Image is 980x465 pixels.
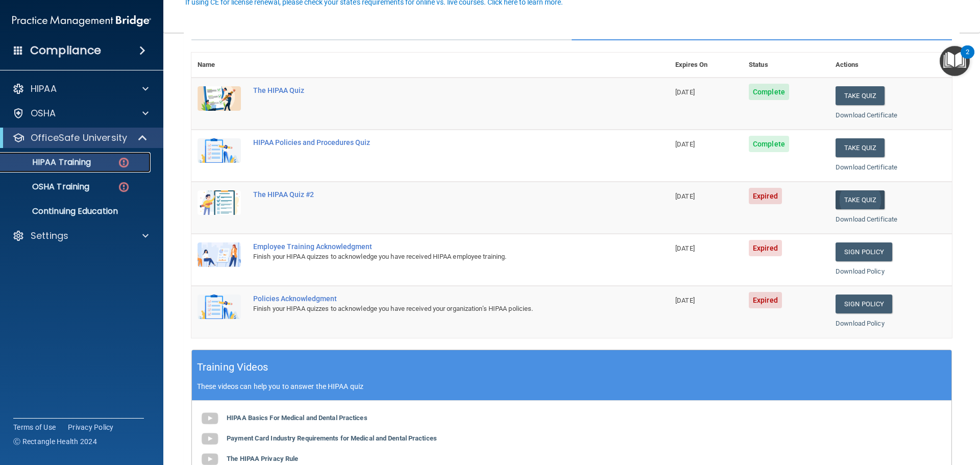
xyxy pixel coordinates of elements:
a: Privacy Policy [68,422,114,432]
button: Take Quiz [836,190,885,209]
p: OfficeSafe University [31,132,127,144]
img: gray_youtube_icon.38fcd6cc.png [200,408,220,429]
span: [DATE] [675,140,695,148]
span: Ⓒ Rectangle Health 2024 [13,436,97,447]
div: Employee Training Acknowledgment [253,242,618,251]
a: Download Policy [836,267,885,275]
div: The HIPAA Quiz #2 [253,190,618,199]
p: OSHA [31,107,56,119]
p: HIPAA Training [7,157,91,167]
th: Expires On [669,53,743,78]
a: OfficeSafe University [12,132,148,144]
a: Download Policy [836,320,885,327]
a: Download Certificate [836,215,897,223]
div: 2 [966,52,969,65]
a: Terms of Use [13,422,56,432]
a: Download Certificate [836,163,897,171]
th: Actions [829,53,952,78]
a: HIPAA [12,83,149,95]
p: OSHA Training [7,182,89,192]
a: Sign Policy [836,295,892,313]
span: [DATE] [675,297,695,304]
span: [DATE] [675,88,695,96]
div: The HIPAA Quiz [253,86,618,94]
span: Expired [749,292,782,308]
span: Complete [749,84,789,100]
p: Settings [31,230,68,242]
h4: Compliance [30,43,101,58]
a: Download Certificate [836,111,897,119]
button: Open Resource Center, 2 new notifications [940,46,970,76]
b: HIPAA Basics For Medical and Dental Practices [227,414,367,422]
div: HIPAA Policies and Procedures Quiz [253,138,618,146]
a: Sign Policy [836,242,892,261]
img: danger-circle.6113f641.png [117,156,130,169]
th: Status [743,53,829,78]
span: Expired [749,188,782,204]
a: OSHA [12,107,149,119]
b: The HIPAA Privacy Rule [227,455,298,462]
img: gray_youtube_icon.38fcd6cc.png [200,429,220,449]
p: These videos can help you to answer the HIPAA quiz [197,382,946,390]
b: Payment Card Industry Requirements for Medical and Dental Practices [227,434,437,442]
button: Take Quiz [836,138,885,157]
p: Continuing Education [7,206,146,216]
span: [DATE] [675,192,695,200]
img: PMB logo [12,11,151,31]
span: Expired [749,240,782,256]
span: [DATE] [675,244,695,252]
img: danger-circle.6113f641.png [117,181,130,193]
div: Finish your HIPAA quizzes to acknowledge you have received your organization’s HIPAA policies. [253,303,618,315]
span: Complete [749,136,789,152]
h5: Training Videos [197,358,268,376]
th: Name [191,53,247,78]
button: Take Quiz [836,86,885,105]
div: Finish your HIPAA quizzes to acknowledge you have received HIPAA employee training. [253,251,618,263]
a: Settings [12,230,149,242]
div: Policies Acknowledgment [253,295,618,303]
p: HIPAA [31,83,57,95]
